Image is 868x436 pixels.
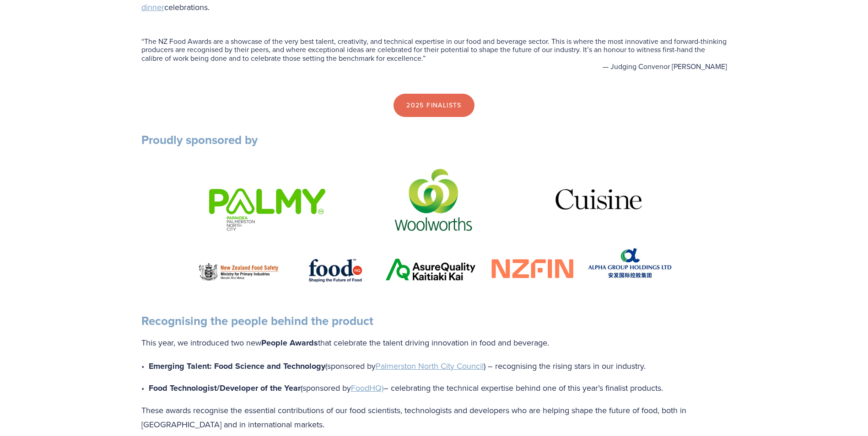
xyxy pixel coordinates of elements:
p: (sponsored by ) – recognising the rising stars in our industry. [149,359,727,374]
span: “ [141,36,144,46]
strong: Food Technologist/Developer of the Year [149,382,301,394]
strong: Proudly sponsored by [141,131,258,149]
strong: People Awards [261,337,318,349]
span: ” [423,53,426,63]
p: These awards recognise the essential contributions of our food scientists, technologists and deve... [141,403,727,432]
a: FoodHQ) [351,382,383,393]
blockquote: The NZ Food Awards are a showcase of the very best talent, creativity, and technical expertise in... [141,37,727,62]
a: Palmerston North City Council [376,360,484,372]
figcaption: — Judging Convenor [PERSON_NAME] [141,62,727,70]
p: This year, we introduced two new that celebrate the talent driving innovation in food and beverage. [141,335,727,351]
strong: Recognising the people behind the product [141,312,373,330]
strong: Emerging Talent: Food Science and Technology [149,360,325,372]
p: (sponsored by – celebrating the technical expertise behind one of this year’s finalist products. [149,381,727,396]
a: 2025 Finalists [394,94,474,117]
